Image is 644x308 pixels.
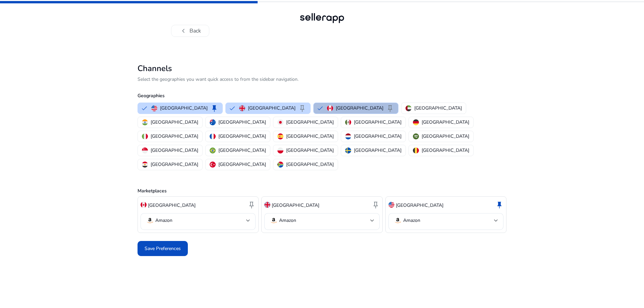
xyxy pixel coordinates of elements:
p: [GEOGRAPHIC_DATA] [354,133,401,140]
img: amazon.svg [394,217,402,225]
p: Select the geographies you want quick access to from the sidebar navigation. [138,76,506,83]
img: se.svg [345,147,351,153]
span: keep [210,104,218,112]
p: [GEOGRAPHIC_DATA] [218,119,266,126]
img: ca.svg [327,105,333,111]
p: [GEOGRAPHIC_DATA] [414,105,462,112]
p: [GEOGRAPHIC_DATA] [151,161,198,168]
img: in.svg [142,119,148,125]
p: [GEOGRAPHIC_DATA] [151,119,198,126]
button: chevron_leftBack [171,25,209,37]
span: keep [386,104,394,112]
p: [GEOGRAPHIC_DATA] [422,119,469,126]
p: [GEOGRAPHIC_DATA] [354,119,401,126]
p: [GEOGRAPHIC_DATA] [286,119,334,126]
p: [GEOGRAPHIC_DATA] [286,161,334,168]
img: de.svg [413,119,419,125]
p: [GEOGRAPHIC_DATA] [151,133,198,140]
p: [GEOGRAPHIC_DATA] [248,105,296,112]
p: [GEOGRAPHIC_DATA] [422,133,469,140]
img: ca.svg [141,202,147,208]
p: [GEOGRAPHIC_DATA] [396,202,443,209]
img: eg.svg [142,162,148,168]
span: chevron_left [179,27,187,35]
h2: Channels [138,64,506,73]
p: [GEOGRAPHIC_DATA] [336,105,383,112]
p: [GEOGRAPHIC_DATA] [218,133,266,140]
img: fr.svg [210,133,216,139]
p: [GEOGRAPHIC_DATA] [354,147,401,154]
img: jp.svg [277,119,283,125]
img: nl.svg [345,133,351,139]
p: [GEOGRAPHIC_DATA] [151,147,198,154]
p: Amazon [279,218,296,224]
p: Geographies [138,92,506,99]
img: mx.svg [345,119,351,125]
p: Amazon [155,218,172,224]
img: za.svg [277,162,283,168]
span: keep [495,201,503,209]
p: [GEOGRAPHIC_DATA] [286,147,334,154]
p: [GEOGRAPHIC_DATA] [148,202,196,209]
img: uk.svg [264,202,270,208]
img: br.svg [210,147,216,153]
img: it.svg [142,133,148,139]
span: Save Preferences [145,245,181,252]
img: amazon.svg [146,217,154,225]
img: tr.svg [210,162,216,168]
img: ae.svg [406,105,412,111]
button: Save Preferences [138,241,188,256]
span: keep [298,104,306,112]
img: us.svg [388,202,394,208]
img: uk.svg [239,105,245,111]
img: be.svg [413,147,419,153]
p: [GEOGRAPHIC_DATA] [218,147,266,154]
img: pl.svg [277,147,283,153]
p: Marketplaces [138,187,506,194]
p: [GEOGRAPHIC_DATA] [218,161,266,168]
p: [GEOGRAPHIC_DATA] [160,105,208,112]
img: us.svg [151,105,157,111]
p: Amazon [403,218,420,224]
img: sg.svg [142,147,148,153]
p: [GEOGRAPHIC_DATA] [286,133,334,140]
p: [GEOGRAPHIC_DATA] [272,202,319,209]
img: es.svg [277,133,283,139]
img: sa.svg [413,133,419,139]
img: amazon.svg [270,217,278,225]
span: keep [248,201,256,209]
img: au.svg [210,119,216,125]
span: keep [372,201,380,209]
p: [GEOGRAPHIC_DATA] [422,147,469,154]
